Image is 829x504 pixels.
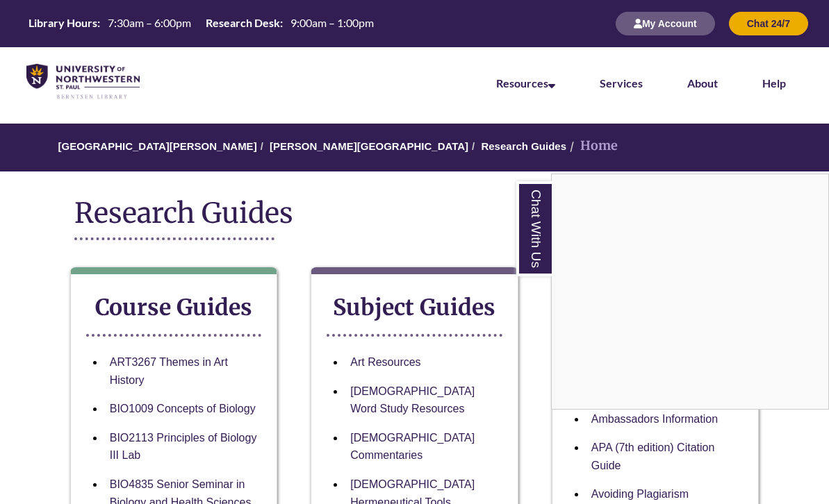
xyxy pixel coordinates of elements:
[762,76,786,90] a: Help
[516,181,552,276] a: Chat With Us
[551,174,829,410] div: Chat With Us
[552,174,828,409] iframe: Chat Widget
[26,64,140,100] img: UNWSP Library Logo
[496,76,555,90] a: Resources
[600,76,643,90] a: Services
[687,76,718,90] a: About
